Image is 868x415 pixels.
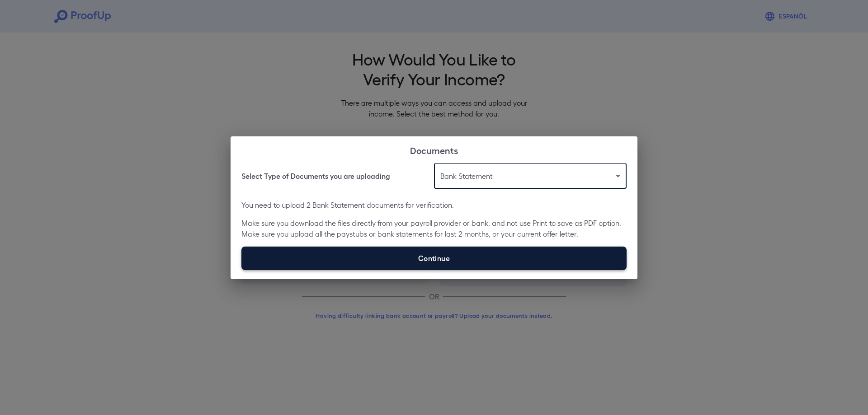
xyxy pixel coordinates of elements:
p: Make sure you download the files directly from your payroll provider or bank, and not use Print t... [241,218,627,239]
div: Bank Statement [434,163,627,189]
p: You need to upload 2 Bank Statement documents for verification. [241,200,627,210]
h6: Select Type of Documents you are uploading [241,171,390,182]
label: Continue [241,247,627,270]
h2: Documents [231,136,637,163]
